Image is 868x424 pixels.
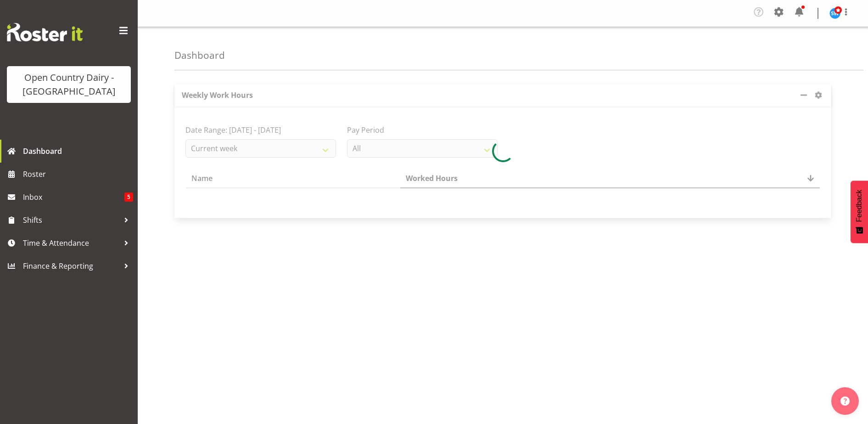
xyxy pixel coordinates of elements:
div: Open Country Dairy - [GEOGRAPHIC_DATA] [16,71,122,98]
img: Rosterit website logo [7,23,83,41]
span: Inbox [23,190,124,204]
span: Dashboard [23,144,133,158]
button: Feedback - Show survey [851,181,868,243]
h4: Dashboard [174,50,225,61]
span: 5 [124,192,133,202]
span: Finance & Reporting [23,259,119,273]
span: Time & Attendance [23,236,119,250]
img: help-xxl-2.png [840,396,850,406]
span: Shifts [23,213,119,227]
span: Feedback [855,190,863,222]
img: steve-webb7510.jpg [829,8,840,19]
span: Roster [23,167,133,181]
